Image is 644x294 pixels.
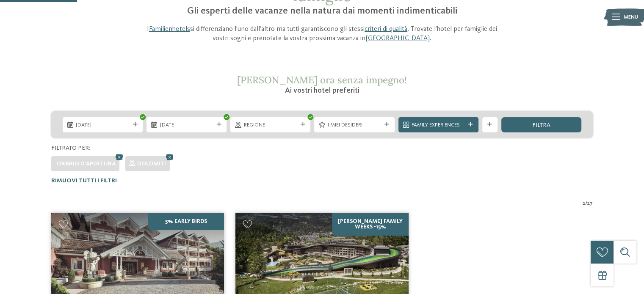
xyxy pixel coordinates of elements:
[51,178,117,184] span: Rimuovi tutti i filtri
[244,121,297,129] span: Regione
[51,145,91,151] span: Filtrato per:
[412,121,465,129] span: Family Experiences
[583,200,585,207] span: 2
[237,74,407,86] span: [PERSON_NAME] ora senza impegno!
[285,87,359,94] span: Ai vostri hotel preferiti
[587,200,593,207] span: 27
[585,200,587,207] span: /
[160,121,213,129] span: [DATE]
[57,161,116,167] span: Orario d'apertura
[365,26,407,33] a: criteri di qualità
[328,121,381,129] span: I miei desideri
[141,25,503,44] p: I si differenziano l’uno dall’altro ma tutti garantiscono gli stessi . Trovate l’hotel per famigl...
[365,35,430,42] a: [GEOGRAPHIC_DATA]
[187,6,457,16] span: Gli esperti delle vacanze nella natura dai momenti indimenticabili
[532,122,550,128] span: filtra
[149,26,190,33] a: Familienhotels
[76,121,129,129] span: [DATE]
[137,161,166,167] span: Dolomiti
